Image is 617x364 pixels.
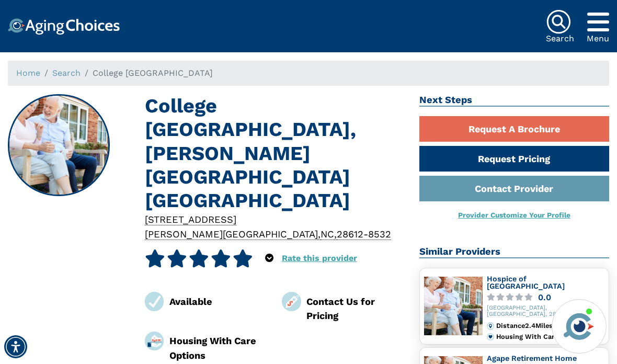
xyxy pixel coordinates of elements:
[8,18,120,35] img: Choice!
[419,146,609,172] a: Request Pricing
[8,61,609,86] nav: breadcrumb
[145,94,404,212] h1: College [GEOGRAPHIC_DATA], [PERSON_NAME][GEOGRAPHIC_DATA] [GEOGRAPHIC_DATA]
[496,333,604,340] div: Housing With Care Options
[546,35,574,43] div: Search
[419,94,609,107] h2: Next Steps
[169,294,267,309] div: Available
[487,354,577,362] a: Agape Retirement Home
[546,9,571,35] img: search-icon.svg
[306,294,404,323] div: Contact Us for Pricing
[16,68,40,78] a: Home
[496,322,604,329] div: Distance 2.4 Miles
[487,293,604,301] a: 0.0
[9,95,109,196] img: College Pines Health & Rehab Center, Connelly Springs NC
[587,35,609,43] div: Menu
[538,293,551,301] div: 0.0
[410,150,607,293] iframe: iframe
[265,249,273,267] div: Popover trigger
[419,116,609,142] a: Request A Brochure
[587,9,609,35] div: Popover trigger
[487,305,604,318] div: [GEOGRAPHIC_DATA], [GEOGRAPHIC_DATA], 28690-9314
[487,333,494,340] img: primary.svg
[169,334,267,362] div: Housing With Care Options
[93,68,213,78] span: College [GEOGRAPHIC_DATA]
[52,68,81,78] a: Search
[487,322,494,329] img: distance.svg
[4,335,27,358] div: Accessibility Menu
[561,309,597,344] img: avatar
[282,253,357,263] a: Rate this provider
